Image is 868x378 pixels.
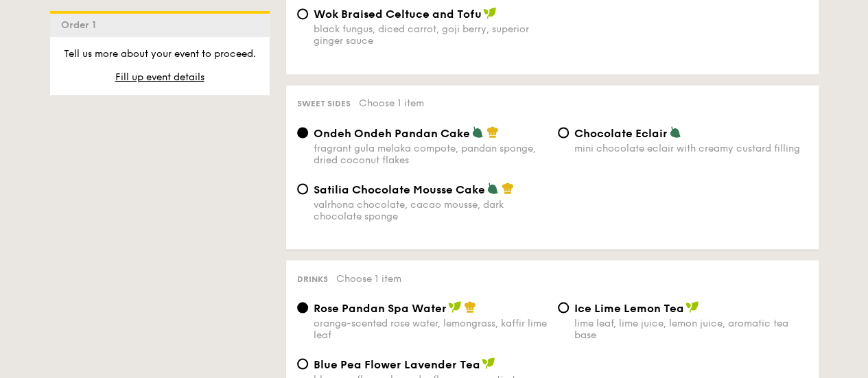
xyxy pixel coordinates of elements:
div: lime leaf, lime juice, lemon juice, aromatic tea base [574,317,808,340]
span: Rose Pandan Spa Water [314,301,447,314]
img: icon-vegetarian.fe4039eb.svg [471,126,484,138]
img: icon-vegan.f8ff3823.svg [483,7,497,19]
img: icon-chef-hat.a58ddaea.svg [486,126,499,138]
span: Order 1 [61,19,102,31]
span: Choose 1 item [359,97,424,109]
img: icon-chef-hat.a58ddaea.svg [502,182,514,194]
img: icon-vegan.f8ff3823.svg [482,357,495,369]
input: Ondeh Ondeh Pandan Cakefragrant gula melaka compote, pandan sponge, dried coconut flakes [297,127,308,138]
img: icon-vegetarian.fe4039eb.svg [486,182,499,194]
img: icon-vegan.f8ff3823.svg [448,300,462,313]
span: Sweet sides [297,99,351,108]
input: Rose Pandan Spa Waterorange-scented rose water, lemongrass, kaffir lime leaf [297,302,308,313]
input: Wok Braised Celtuce and Tofublack fungus, diced carrot, goji berry, superior ginger sauce [297,8,308,19]
span: Ondeh Ondeh Pandan Cake [314,126,470,139]
div: valrhona chocolate, cacao mousse, dark chocolate sponge [314,198,547,222]
div: black fungus, diced carrot, goji berry, superior ginger sauce [314,23,547,47]
input: Chocolate Eclairmini chocolate eclair with creamy custard filling [558,127,569,138]
div: mini chocolate eclair with creamy custard filling [574,142,808,154]
span: Fill up event details [115,71,204,83]
input: Satilia Chocolate Mousse Cakevalrhona chocolate, cacao mousse, dark chocolate sponge [297,183,308,194]
img: icon-chef-hat.a58ddaea.svg [464,300,476,313]
div: fragrant gula melaka compote, pandan sponge, dried coconut flakes [314,142,547,165]
input: Ice Lime Lemon Tealime leaf, lime juice, lemon juice, aromatic tea base [558,302,569,313]
span: Satilia Chocolate Mousse Cake [314,182,485,196]
input: Blue Pea Flower Lavender Teablue pea flower, lavender flower, aromatic tea base [297,358,308,369]
img: icon-vegetarian.fe4039eb.svg [669,126,681,138]
span: Chocolate Eclair [574,126,668,139]
div: orange-scented rose water, lemongrass, kaffir lime leaf [314,317,547,340]
span: Choose 1 item [336,272,401,284]
span: Blue Pea Flower Lavender Tea [314,357,480,370]
img: icon-vegan.f8ff3823.svg [685,300,699,313]
span: Drinks [297,274,328,283]
span: Wok Braised Celtuce and Tofu [314,8,482,21]
span: Ice Lime Lemon Tea [574,301,684,314]
p: Tell us more about your event to proceed. [61,47,259,61]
